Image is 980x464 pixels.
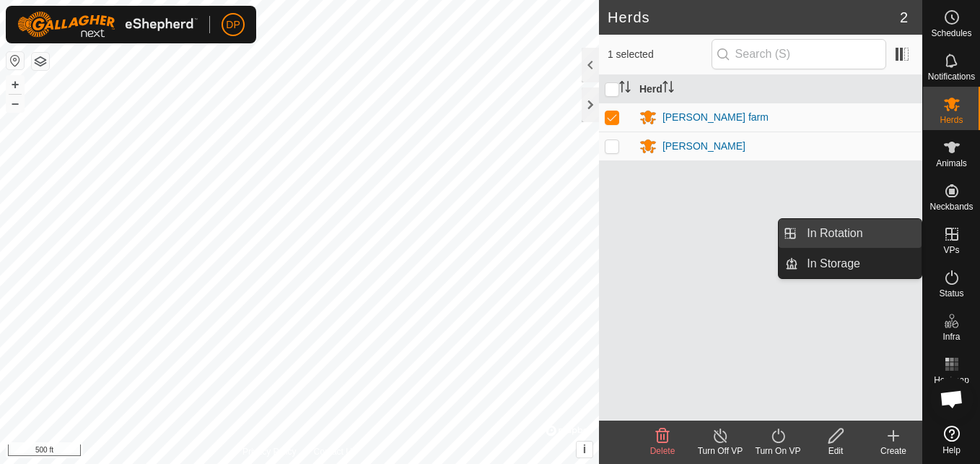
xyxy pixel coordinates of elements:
[608,9,900,26] h2: Herds
[923,420,980,460] a: Help
[577,442,592,457] button: i
[691,444,749,457] div: Turn Off VP
[942,332,960,341] span: Infra
[17,12,198,38] img: Gallagher Logo
[807,444,865,457] div: Edit
[608,47,712,62] span: 1 selected
[900,7,908,28] span: 2
[931,29,971,38] span: Schedules
[798,249,922,278] a: In Storage
[942,446,961,455] span: Help
[940,116,963,124] span: Herds
[807,225,862,242] span: In Rotation
[662,83,674,95] p-sorticon: Activate to sort
[6,76,24,93] button: +
[6,52,24,69] button: Reset Map
[6,95,24,112] button: –
[929,202,973,211] span: Neckbands
[779,249,922,278] li: In Storage
[662,139,745,154] div: [PERSON_NAME]
[934,376,969,384] span: Heatmap
[943,246,959,254] span: VPs
[779,219,922,248] li: In Rotation
[930,377,974,421] div: Open chat
[807,255,860,272] span: In Storage
[712,39,886,69] input: Search (S)
[314,445,356,458] a: Contact Us
[865,444,922,457] div: Create
[650,446,675,456] span: Delete
[749,444,807,457] div: Turn On VP
[619,83,631,95] p-sorticon: Activate to sort
[634,75,922,103] th: Herd
[583,443,586,455] span: i
[662,110,769,125] div: [PERSON_NAME] farm
[798,219,922,248] a: In Rotation
[928,72,975,81] span: Notifications
[939,289,963,298] span: Status
[242,445,297,458] a: Privacy Policy
[936,159,967,168] span: Animals
[32,53,49,70] button: Map Layers
[226,17,240,33] span: DP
